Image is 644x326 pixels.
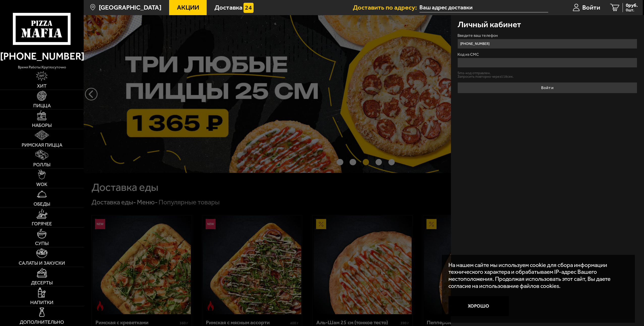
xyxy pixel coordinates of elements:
span: Десерты [31,280,53,285]
span: Войти [582,4,600,11]
p: На нашем сайте мы используем cookie для сбора информации технического характера и обрабатываем IP... [448,262,625,289]
span: Супы [35,241,49,246]
span: WOK [36,182,47,187]
span: [GEOGRAPHIC_DATA] [99,4,161,11]
p: Sms-код отправлен. [457,71,637,75]
span: Горячее [32,221,52,226]
span: Роллы [33,162,50,167]
button: Войти [457,82,637,93]
input: Ваш адрес доставки [419,3,548,12]
span: Акции [177,4,199,11]
span: Салаты и закуски [19,261,65,265]
span: Напитки [30,300,53,305]
span: Римская пицца [22,143,62,147]
span: Наборы [32,123,52,128]
span: 0 руб. [626,3,638,8]
span: Пицца [33,103,51,108]
span: 0 шт. [626,8,638,12]
img: 15daf4d41897b9f0e9f617042186c801.svg [243,3,254,13]
span: Хит [37,84,47,88]
span: Доставка [214,4,242,11]
label: Код из СМС [457,52,637,57]
button: Хорошо [448,296,509,316]
span: Обеды [34,202,50,206]
span: Дополнительно [20,320,64,324]
h3: Личный кабинет [457,20,521,29]
span: Доставить по адресу: [353,4,419,11]
p: Запросить повторно через 118 сек. [457,75,637,78]
label: Введите ваш телефон [457,34,637,38]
